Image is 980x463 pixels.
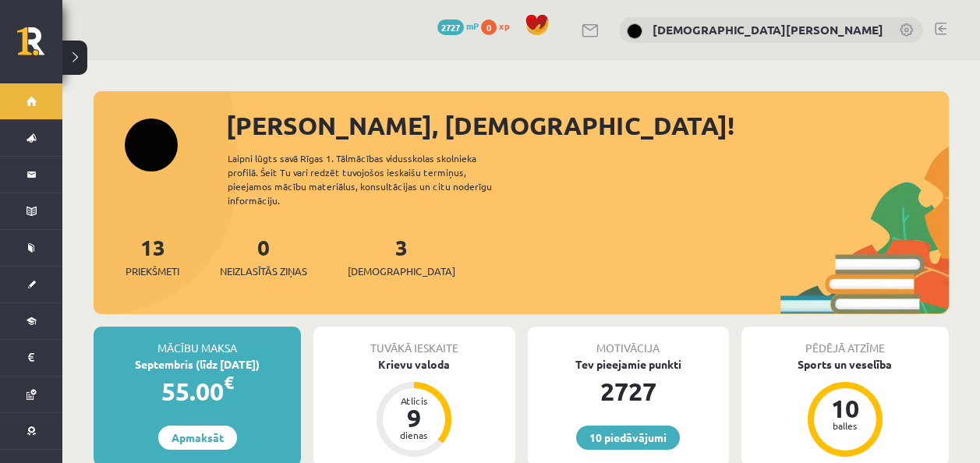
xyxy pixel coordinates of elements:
[94,327,301,356] div: Mācību maksa
[158,426,237,450] a: Apmaksāt
[481,19,517,32] a: 0 xp
[94,373,301,410] div: 55.00
[17,27,62,66] a: Rīgas 1. Tālmācības vidusskola
[94,356,301,373] div: Septembris (līdz [DATE])
[741,356,949,459] a: Sports un veselība 10 balles
[126,233,179,279] a: 13Priekšmeti
[228,151,519,207] div: Laipni lūgts savā Rīgas 1. Tālmācības vidusskolas skolnieka profilā. Šeit Tu vari redzēt tuvojošo...
[437,19,479,32] a: 2727 mP
[391,396,437,405] div: Atlicis
[653,22,883,37] a: [DEMOGRAPHIC_DATA][PERSON_NAME]
[313,327,515,356] div: Tuvākā ieskaite
[224,371,234,394] span: €
[313,356,515,373] div: Krievu valoda
[741,327,949,356] div: Pēdējā atzīme
[528,356,729,373] div: Tev pieejamie punkti
[528,373,729,410] div: 2727
[437,19,464,35] span: 2727
[481,19,497,35] span: 0
[348,233,455,279] a: 3[DEMOGRAPHIC_DATA]
[220,263,307,279] span: Neizlasītās ziņas
[126,263,179,279] span: Priekšmeti
[499,19,509,32] span: xp
[822,396,869,421] div: 10
[348,263,455,279] span: [DEMOGRAPHIC_DATA]
[226,107,949,144] div: [PERSON_NAME], [DEMOGRAPHIC_DATA]!
[576,426,680,450] a: 10 piedāvājumi
[220,233,307,279] a: 0Neizlasītās ziņas
[627,23,642,39] img: Kristiāna Hofmane
[741,356,949,373] div: Sports un veselība
[313,356,515,459] a: Krievu valoda Atlicis 9 dienas
[391,405,437,430] div: 9
[822,421,869,430] div: balles
[391,430,437,440] div: dienas
[528,327,729,356] div: Motivācija
[466,19,479,32] span: mP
